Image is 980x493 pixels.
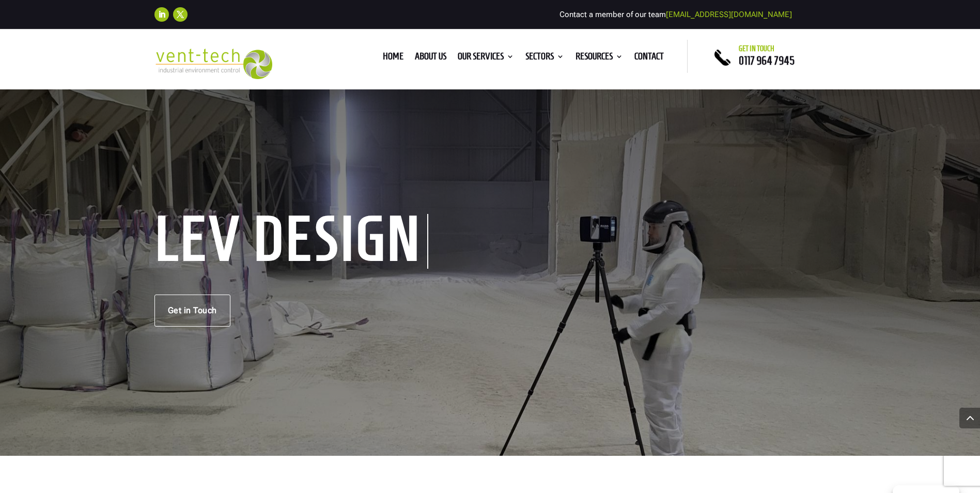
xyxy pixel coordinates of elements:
a: 0117 964 7945 [739,54,795,67]
a: Get in Touch [154,295,230,327]
a: Sectors [525,53,564,64]
a: About us [415,53,446,64]
h1: LEV Design [154,214,428,269]
a: Follow on X [173,7,188,22]
a: Follow on LinkedIn [154,7,169,22]
a: Home [383,53,403,64]
a: Our Services [458,53,514,64]
img: 2023-09-27T08_35_16.549ZVENT-TECH---Clear-background [154,49,273,79]
span: Get in touch [739,44,774,53]
a: Resources [575,53,623,64]
a: [EMAIL_ADDRESS][DOMAIN_NAME] [666,10,792,19]
span: Contact a member of our team [559,10,792,19]
a: Contact [634,53,664,64]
